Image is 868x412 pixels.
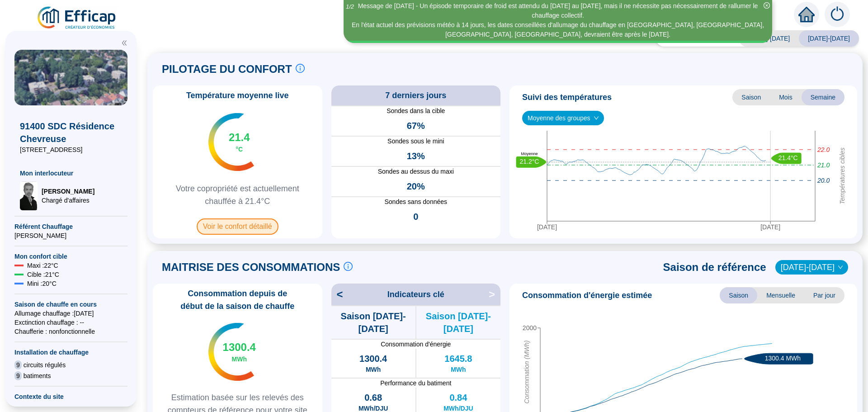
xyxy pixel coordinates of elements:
span: Chaufferie : non fonctionnelle [14,327,127,336]
div: Message de [DATE] - Un épisode temporaire de froid est attendu du [DATE] au [DATE], mais il ne né... [345,1,771,20]
span: 1645.8 [444,352,472,365]
tspan: 20.0 [817,177,830,185]
span: > [489,287,500,302]
span: 20% [407,180,425,193]
img: alerts [825,2,850,27]
span: Semaine [802,89,844,105]
span: Température moyenne live [181,89,294,102]
span: home [798,6,815,23]
span: 13% [407,150,425,162]
span: info-circle [344,262,353,271]
span: Sondes sans données [331,197,501,207]
img: efficap energie logo [36,5,118,31]
span: 0 [413,210,418,223]
tspan: 21.0 [817,161,830,169]
i: 1 / 2 [346,3,354,10]
span: < [331,287,343,302]
span: 0.84 [449,391,467,404]
span: Sondes sous le mini [331,137,501,146]
span: Moyenne des groupes [528,111,599,125]
span: Performance du batiment [331,379,501,388]
span: Mini : 20 °C [27,279,57,288]
span: MWh [366,365,381,374]
span: Par jour [804,287,844,303]
span: Votre copropriété est actuellement chauffée à 21.4°C [156,182,319,208]
text: 1300.4 MWh [765,355,801,362]
span: Saison [720,287,757,303]
span: Allumage chauffage : [DATE] [14,309,127,318]
text: 21.4°C [778,154,798,161]
span: close-circle [764,2,770,9]
span: down [594,115,599,121]
tspan: Consommation (MWh) [523,341,530,404]
span: batiments [24,371,51,380]
span: 1300.4 [223,340,256,355]
text: 21.2°C [520,158,539,165]
span: MWh [232,355,247,364]
span: Consommation depuis de début de la saison de chauffe [156,287,319,313]
span: Consommation d'énergie [331,340,501,349]
span: 9 [14,360,22,369]
span: Mon interlocuteur [20,169,122,178]
img: indicateur températures [208,323,254,381]
span: Cible : 21 °C [27,270,59,279]
div: En l'état actuel des prévisions météo à 14 jours, les dates conseillées d'allumage du chauffage e... [345,20,771,39]
span: Saison [DATE]-[DATE] [416,310,500,335]
span: Sondes dans la cible [331,106,501,116]
span: Suivi des températures [522,91,612,104]
span: Contexte du site [14,392,127,401]
span: Saison [732,89,770,105]
span: Mon confort cible [14,252,127,261]
img: indicateur températures [208,113,254,171]
span: Exctinction chauffage : -- [14,318,127,327]
span: [STREET_ADDRESS] [20,145,122,154]
span: PILOTAGE DU CONFORT [162,62,292,76]
span: 21.4 [229,130,250,145]
span: Installation de chauffage [14,348,127,357]
span: down [838,265,843,270]
tspan: [DATE] [760,223,780,231]
span: 91400 SDC Résidence Chevreuse [20,120,122,145]
span: 1300.4 [359,352,387,365]
span: double-left [121,40,127,46]
span: Chargé d'affaires [42,196,94,205]
span: Indicateurs clé [387,288,444,301]
span: Mensuelle [757,287,804,303]
span: Saison [DATE]-[DATE] [331,310,415,335]
span: Saison de chauffe en cours [14,300,127,309]
span: 0.68 [364,391,382,404]
span: 67% [407,119,425,132]
tspan: Températures cibles [839,148,846,205]
tspan: 22.0 [817,146,830,153]
span: Mois [770,89,802,105]
span: °C [236,145,243,154]
span: Maxi : 22 °C [27,261,58,270]
span: 2022-2023 [781,260,843,274]
tspan: 2000 [523,324,537,331]
span: Consommation d'énergie estimée [522,289,652,302]
span: info-circle [296,64,305,73]
span: Référent Chauffage [14,222,127,231]
span: [DATE]-[DATE] [799,30,859,47]
span: MAITRISE DES CONSOMMATIONS [162,260,340,275]
img: Chargé d'affaires [20,181,38,210]
span: Sondes au dessus du maxi [331,167,501,176]
span: circuits régulés [24,360,66,369]
span: Voir le confort détaillé [197,218,278,235]
span: 9 [14,371,22,380]
tspan: [DATE] [537,223,557,231]
span: [PERSON_NAME] [42,187,94,196]
span: 7 derniers jours [385,89,446,102]
span: [PERSON_NAME] [14,231,127,240]
span: Saison de référence [663,260,766,275]
span: MWh [451,365,466,374]
text: Moyenne [521,152,538,156]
